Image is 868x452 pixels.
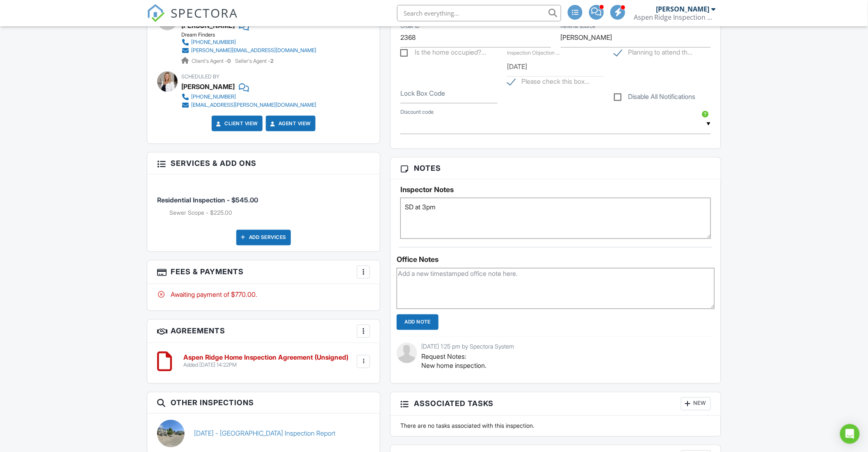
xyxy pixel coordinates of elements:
[270,58,274,64] strong: 2
[191,94,236,100] div: [PHONE_NUMBER]
[181,46,316,55] a: [PERSON_NAME][EMAIL_ADDRESS][DOMAIN_NAME]
[470,343,514,350] span: Spectora System
[840,424,860,444] div: Open Intercom Messenger
[227,58,231,64] strong: 0
[400,186,711,194] h5: Inspector Notes
[235,58,274,64] span: Seller's Agent -
[462,343,468,350] span: by
[171,4,238,21] span: SPECTORA
[634,13,716,21] div: Aspen Ridge Inspection Services LLC
[395,422,716,430] div: There are no tasks associated with this inspection.
[400,23,420,30] label: Order ID
[181,93,316,101] a: [PHONE_NUMBER]
[157,290,370,299] div: Awaiting payment of $770.00.
[414,398,493,409] span: Associated Tasks
[397,343,417,363] img: default-user-f0147aede5fd5fa78ca7ade42f37bd4542148d508eef1c3d3ea960f66861d68b.jpg
[157,181,370,223] li: Service: Residential Inspection
[194,429,336,438] a: [DATE] - [GEOGRAPHIC_DATA] Inspection Report
[391,158,721,179] h3: Notes
[191,47,316,54] div: [PERSON_NAME][EMAIL_ADDRESS][DOMAIN_NAME]
[236,230,291,246] div: Add Services
[181,80,235,93] div: [PERSON_NAME]
[681,397,711,411] div: New
[400,108,434,116] label: Discount code
[183,354,348,362] h6: Aspen Ridge Home Inspection Agreement (Unsigned)
[269,119,311,128] a: Agent View
[507,78,590,88] label: Please check this box to confirm that the total square feet of the home entered (including the ba...
[157,196,258,204] span: Residential Inspection - $545.00
[421,352,708,371] p: Request Notes: New home inspection.
[397,256,715,264] div: Office Notes
[421,343,460,350] span: [DATE] 1:25 pm
[147,320,380,343] h3: Agreements
[656,5,710,13] div: [PERSON_NAME]
[614,48,693,59] label: Planning to attend the inspection?
[191,39,236,46] div: [PHONE_NUMBER]
[147,11,238,28] a: SPECTORA
[397,314,439,330] input: Add Note
[183,362,348,369] div: Added [DATE] 14:22PM
[181,38,316,46] a: [PHONE_NUMBER]
[183,354,348,369] a: Aspen Ridge Home Inspection Agreement (Unsigned) Added [DATE] 14:22PM
[192,58,232,64] span: Client's Agent -
[215,119,258,128] a: Client View
[507,57,604,77] input: Select Date
[507,50,560,56] label: Inspection Objection Deadline
[147,392,380,414] h3: Other Inspections
[191,102,316,108] div: [EMAIL_ADDRESS][PERSON_NAME][DOMAIN_NAME]
[181,32,323,38] div: Dream Finders
[397,5,561,21] input: Search everything...
[181,73,219,80] span: Scheduled By
[561,23,596,30] label: Referral source
[400,83,497,103] input: Lock Box Code
[147,4,165,22] img: The Best Home Inspection Software - Spectora
[614,93,696,103] label: Disable All Notifications
[400,89,445,98] label: Lock Box Code
[181,101,316,109] a: [EMAIL_ADDRESS][PERSON_NAME][DOMAIN_NAME]
[169,209,370,217] li: Add on: Sewer Scope
[147,261,380,284] h3: Fees & Payments
[400,48,486,59] label: Is the home occupied? Leave unchecked if vacant
[147,153,380,174] h3: Services & Add ons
